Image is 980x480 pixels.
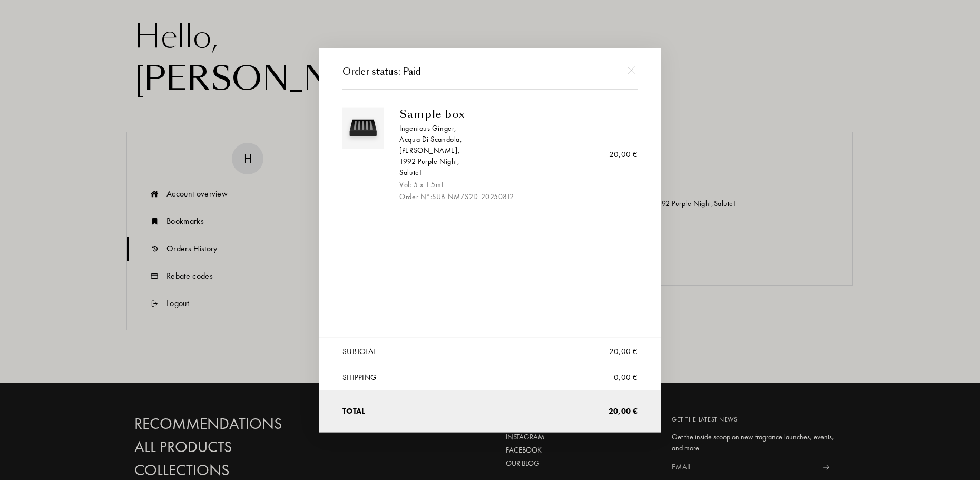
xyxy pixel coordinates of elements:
[342,65,638,79] div: Order status: Paid
[399,144,630,155] div: [PERSON_NAME] ,
[342,405,366,417] div: Total
[609,149,638,161] div: 20,00 €
[399,122,630,133] div: Ingenious Ginger ,
[342,371,376,383] div: Shipping
[342,345,376,356] div: Subtotal
[399,107,630,120] div: Sample box
[399,179,630,190] div: Vol: 5 x 1.5mL
[627,66,635,74] img: cross.svg
[609,405,638,417] div: 20,00 €
[614,371,638,383] div: 0,00 €
[399,155,630,166] div: 1992 Purple Night ,
[609,345,638,356] div: 20,00 €
[399,191,630,202] div: Order N°: SUB-NMZS2D-20250812
[345,110,381,146] img: sample box sommelier du parfum
[399,166,630,178] div: Salute!
[399,133,630,144] div: Acqua di Scandola ,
